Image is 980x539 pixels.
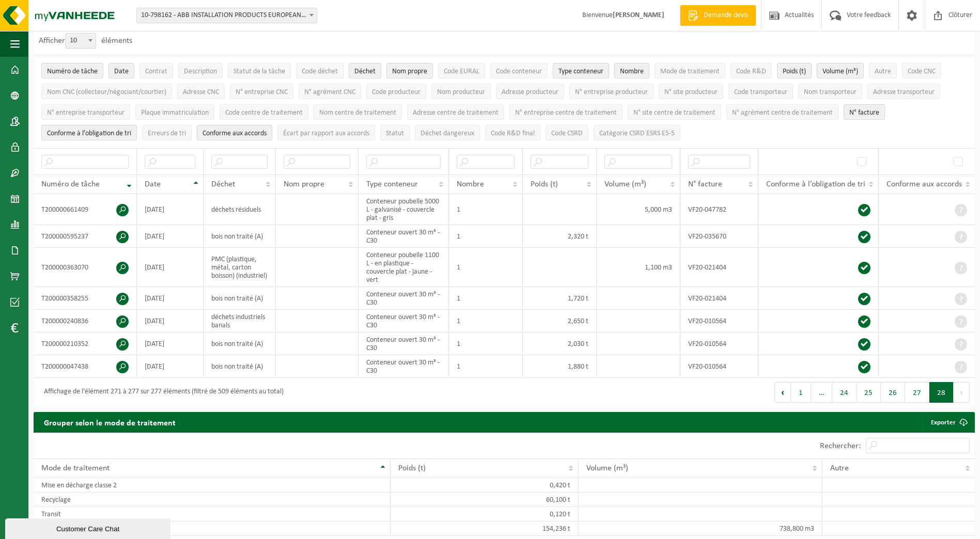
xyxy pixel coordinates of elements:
button: Code producteurCode producteur: Activate to sort [366,84,426,99]
button: N° entreprise CNCN° entreprise CNC: Activate to sort [230,84,293,99]
span: Nom CNC (collecteur/négociant/courtier) [47,88,166,96]
td: [DATE] [137,194,204,225]
button: Nom CNC (collecteur/négociant/courtier)Nom CNC (collecteur/négociant/courtier): Activate to sort [41,84,172,99]
span: N° agrément CNC [304,88,355,96]
span: Date [145,180,161,188]
td: VF20-021404 [680,248,758,287]
span: 10-798162 - ABB INSTALLATION PRODUCTS EUROPEAN CENTRE SA - HOUDENG-GOEGNIES [137,8,317,23]
span: Déchet dangereux [421,130,474,137]
span: N° entreprise transporteur [47,109,125,117]
button: Volume (m³)Volume (m³): Activate to sort [817,63,864,78]
span: Volume (m³) [604,180,646,188]
td: T200000047438 [34,355,137,378]
button: Poids (t)Poids (t): Activate to sort [777,63,812,78]
span: Code producteur [372,88,421,96]
td: Conteneur ouvert 30 m³ - C30 [359,355,448,378]
span: Autre [830,464,849,472]
button: Code déchetCode déchet: Activate to sort [296,63,344,78]
td: Conteneur poubelle 5000 L - galvanisé - couvercle plat - gris [359,194,448,225]
button: Code CNCCode CNC: Activate to sort [902,63,941,78]
span: Volume (m³) [586,464,628,472]
button: Nom producteurNom producteur: Activate to sort [431,84,491,99]
span: 10 [66,34,96,48]
button: DescriptionDescription: Activate to sort [178,63,223,78]
td: 1,720 t [523,287,597,310]
span: Code CNC [908,68,936,75]
td: Tri / pré-traitement [34,521,391,536]
span: Code EURAL [444,68,479,75]
button: StatutStatut: Activate to sort [380,125,410,140]
button: N° factureN° facture: Activate to sort [844,104,885,120]
span: Écart par rapport aux accords [283,130,369,137]
span: Code conteneur [496,68,542,75]
span: Adresse producteur [502,88,558,96]
span: Volume (m³) [822,68,858,75]
td: 1 [449,310,523,332]
button: N° agrément centre de traitementN° agrément centre de traitement: Activate to sort [726,104,838,120]
button: Code R&D finalCode R&amp;D final: Activate to sort [485,125,540,140]
button: Adresse CNCAdresse CNC: Activate to sort [177,84,225,99]
td: 0,420 t [391,478,579,493]
td: Conteneur ouvert 30 m³ - C30 [359,310,448,332]
a: Demande devis [680,5,756,26]
span: Conforme aux accords [886,180,962,188]
td: 2,030 t [523,332,597,355]
span: Nom centre de traitement [319,109,396,117]
td: 5,000 m3 [597,194,680,225]
span: Conforme aux accords [203,130,267,137]
button: 1 [791,382,811,403]
button: DéchetDéchet: Activate to sort [349,63,381,78]
label: Afficher éléments [39,37,132,45]
td: 1 [449,248,523,287]
span: Nom producteur [437,88,485,96]
span: … [811,382,832,403]
button: Code CSRDCode CSRD: Activate to sort [546,125,588,140]
td: VF20-047782 [680,194,758,225]
td: 738,800 m3 [579,521,822,536]
strong: [PERSON_NAME] [613,11,664,19]
td: 1,880 t [523,355,597,378]
button: Nom propreNom propre: Activate to sort [386,63,433,78]
td: bois non traité (A) [204,287,276,310]
span: 10-798162 - ABB INSTALLATION PRODUCTS EUROPEAN CENTRE SA - HOUDENG-GOEGNIES [136,8,317,23]
button: N° agrément CNCN° agrément CNC: Activate to sort [299,84,361,99]
td: 1 [449,194,523,225]
td: déchets industriels banals [204,310,276,332]
td: T200000363070 [34,248,137,287]
span: Conforme à l’obligation de tri [766,180,865,188]
span: Catégorie CSRD ESRS E5-5 [599,130,675,137]
span: Code R&D [736,68,766,75]
button: Code EURALCode EURAL: Activate to sort [438,63,485,78]
button: DateDate: Activate to sort [108,63,134,78]
span: Plaque immatriculation [141,109,209,117]
span: Numéro de tâche [47,68,98,75]
button: Code R&DCode R&amp;D: Activate to sort [730,63,772,78]
span: N° site centre de traitement [633,109,715,117]
td: [DATE] [137,225,204,248]
td: 1,100 m3 [597,248,680,287]
button: Code transporteurCode transporteur: Activate to sort [728,84,793,99]
span: N° entreprise CNC [236,88,288,96]
button: Erreurs de triErreurs de tri: Activate to sort [142,125,192,140]
button: 28 [929,382,954,403]
button: Numéro de tâcheNuméro de tâche: Activate to remove sorting [41,63,103,78]
span: Demande devis [701,10,751,21]
span: Nom transporteur [804,88,857,96]
span: N° entreprise centre de traitement [515,109,617,117]
span: Type conteneur [366,180,418,188]
span: Adresse centre de traitement [413,109,499,117]
span: 10 [65,33,96,49]
button: 26 [881,382,905,403]
td: 2,320 t [523,225,597,248]
button: N° site centre de traitementN° site centre de traitement: Activate to sort [628,104,721,120]
span: Adresse transporteur [873,88,935,96]
a: Exporter [923,412,974,433]
h2: Grouper selon le mode de traitement [34,412,186,432]
button: N° entreprise centre de traitementN° entreprise centre de traitement: Activate to sort [509,104,623,120]
button: Mode de traitementMode de traitement: Activate to sort [655,63,725,78]
td: [DATE] [137,248,204,287]
span: Poids (t) [398,464,426,472]
button: 25 [857,382,881,403]
td: 60,100 t [391,493,579,507]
